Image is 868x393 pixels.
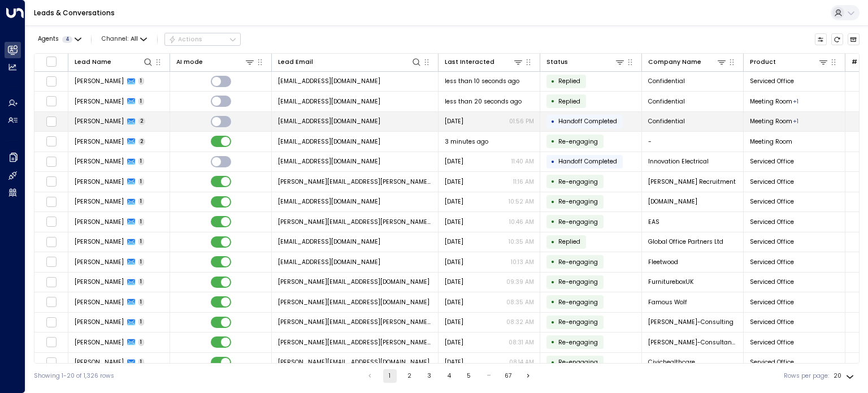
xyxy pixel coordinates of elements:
[138,339,145,346] span: 1
[513,178,534,186] p: 11:16 AM
[278,237,380,246] span: cblackgspc@yahoo.co.uk
[482,369,496,383] div: …
[551,174,555,189] div: •
[423,369,436,383] button: Go to page 3
[551,235,555,249] div: •
[558,358,598,366] span: Trigger
[46,257,57,267] span: Toggle select row
[834,369,856,383] div: 20
[46,56,57,67] span: Toggle select all
[62,36,72,43] span: 4
[445,278,463,286] span: Yesterday
[551,295,555,309] div: •
[278,117,380,126] span: timdanby@hotmail.com
[546,57,626,67] div: Status
[46,217,57,227] span: Toggle select row
[164,33,241,46] button: Actions
[551,154,555,169] div: •
[176,57,255,67] div: AI mode
[131,36,138,42] span: All
[750,157,794,166] span: Serviced Office
[46,317,57,327] span: Toggle select row
[75,157,124,166] span: Peter Frake
[46,156,57,167] span: Toggle select row
[648,157,709,166] span: Innovation Electrical
[46,236,57,247] span: Toggle select row
[558,157,617,166] span: Handoff Completed
[46,176,57,187] span: Toggle select row
[46,297,57,308] span: Toggle select row
[648,338,737,347] span: Cardea-Consultancy
[445,137,488,146] span: 3 minutes ago
[445,197,463,206] span: Yesterday
[648,278,694,286] span: FurnitureboxUK
[445,178,463,186] span: Yesterday
[648,298,687,306] span: Famous Wolf
[648,197,697,206] span: jpr-group.com
[750,318,794,326] span: Serviced Office
[75,57,111,67] div: Lead Name
[75,117,124,126] span: Tim Danby
[558,137,598,146] span: Trigger
[848,33,860,46] button: Archived Leads
[278,57,422,67] div: Lead Email
[403,369,416,383] button: Go to page 2
[551,355,555,370] div: •
[522,369,535,383] button: Go to next page
[648,57,701,67] div: Company Name
[506,298,534,306] p: 08:35 AM
[75,258,124,266] span: Tarvy Gosal
[278,197,380,206] span: rs7@jpr-group.com
[831,33,844,46] span: Refresh
[278,318,432,326] span: leila@gower-consulting.com
[558,237,580,246] span: Replied
[138,118,146,125] span: 2
[750,57,829,67] div: Product
[750,77,794,85] span: Serviced Office
[75,57,154,67] div: Lead Name
[558,338,598,347] span: Trigger
[551,94,555,109] div: •
[34,33,84,45] button: Agents4
[509,117,534,126] p: 01:56 PM
[138,318,145,326] span: 1
[558,117,617,126] span: Handoff Completed
[278,77,380,85] span: timdanby@hotmail.com
[278,278,429,286] span: david@furniturebox.co.uk
[445,358,463,366] span: Yesterday
[445,117,463,126] span: Yesterday
[750,137,792,146] span: Meeting Room
[383,369,397,383] button: page 1
[648,318,734,326] span: Gower-Consulting
[75,338,124,347] span: James McKenzie
[442,369,456,383] button: Go to page 4
[138,198,145,205] span: 1
[278,137,380,146] span: davidbartlett4860@outlook.com
[278,97,380,106] span: timdanby@hotmail.com
[138,278,145,286] span: 1
[509,237,534,246] p: 10:35 AM
[502,369,515,383] button: Go to page 67
[46,96,57,107] span: Toggle select row
[75,218,124,226] span: Stephen Adams
[138,178,145,185] span: 1
[138,299,145,306] span: 1
[168,36,203,44] div: Actions
[793,117,798,126] div: Serviced Office
[551,275,555,290] div: •
[462,369,476,383] button: Go to page 5
[75,97,124,106] span: Tim Danby
[46,337,57,348] span: Toggle select row
[648,258,678,266] span: Fleetwood
[648,97,685,106] span: Confidential
[445,298,463,306] span: Yesterday
[546,57,568,67] div: Status
[75,77,124,85] span: Tim Danby
[551,74,555,89] div: •
[445,318,463,326] span: Yesterday
[445,97,522,106] span: less than 20 seconds ago
[511,157,534,166] p: 11:40 AM
[648,57,727,67] div: Company Name
[445,237,463,246] span: Yesterday
[750,117,792,126] span: Meeting Room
